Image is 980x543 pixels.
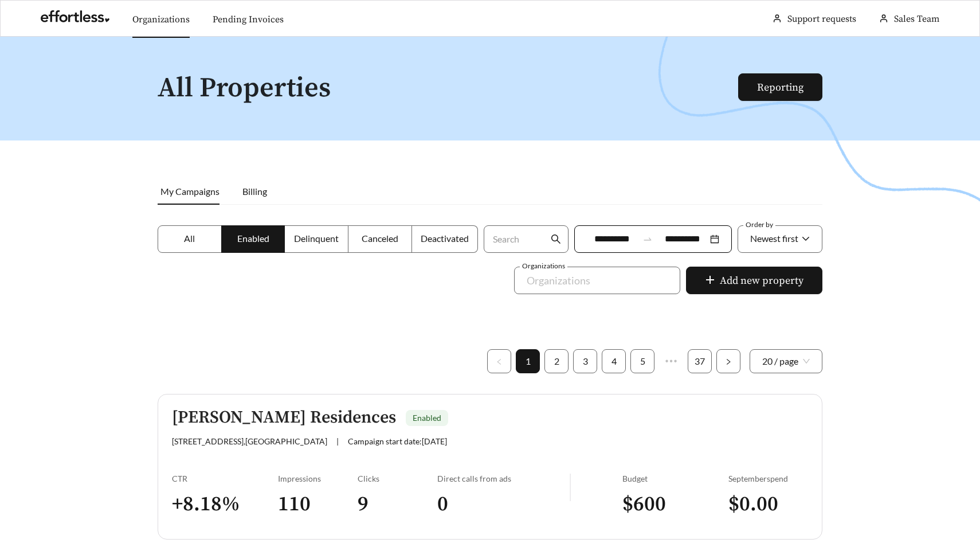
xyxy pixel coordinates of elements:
[642,234,653,244] span: swap-right
[574,350,597,373] a: 3
[172,474,278,483] div: CTR
[516,349,540,373] li: 1
[132,14,190,25] a: Organizations
[487,349,511,373] li: Previous Page
[437,491,570,517] h3: 0
[545,350,568,373] a: 2
[336,436,339,446] span: |
[278,474,358,483] div: Impressions
[738,73,822,101] button: Reporting
[487,349,511,373] button: left
[158,394,822,540] a: [PERSON_NAME] ResidencesEnabled[STREET_ADDRESS],[GEOGRAPHIC_DATA]|Campaign start date:[DATE]CTR+8...
[278,491,358,517] h3: 110
[437,474,570,483] div: Direct calls from ads
[213,14,284,25] a: Pending Invoices
[184,233,195,244] span: All
[686,267,822,294] button: plusAdd new property
[573,349,597,373] li: 3
[544,349,569,373] li: 2
[757,81,803,94] a: Reporting
[158,73,739,104] h1: All Properties
[362,233,398,244] span: Canceled
[348,436,447,446] span: Campaign start date: [DATE]
[642,234,653,244] span: to
[160,186,219,197] span: My Campaigns
[705,275,715,287] span: plus
[725,358,732,365] span: right
[631,350,654,373] a: 5
[688,350,711,373] a: 37
[688,349,712,373] li: 37
[716,349,740,373] li: Next Page
[496,358,503,365] span: left
[659,349,683,373] li: Next 5 Pages
[570,474,571,501] img: line
[630,349,654,373] li: 5
[622,474,728,483] div: Budget
[172,408,396,427] h5: [PERSON_NAME] Residences
[720,273,803,288] span: Add new property
[421,233,469,244] span: Deactivated
[659,349,683,373] span: •••
[358,491,437,517] h3: 9
[294,233,339,244] span: Delinquent
[762,350,810,373] span: 20 / page
[602,349,626,373] li: 4
[750,233,798,244] span: Newest first
[172,436,327,446] span: [STREET_ADDRESS] , [GEOGRAPHIC_DATA]
[242,186,267,197] span: Billing
[787,13,856,25] a: Support requests
[551,234,561,244] span: search
[413,413,441,423] span: Enabled
[516,350,539,373] a: 1
[728,491,808,517] h3: $ 0.00
[716,349,740,373] button: right
[602,350,625,373] a: 4
[172,491,278,517] h3: + 8.18 %
[750,349,822,373] div: Page Size
[622,491,728,517] h3: $ 600
[728,474,808,483] div: September spend
[894,13,939,25] span: Sales Team
[358,474,437,483] div: Clicks
[237,233,269,244] span: Enabled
